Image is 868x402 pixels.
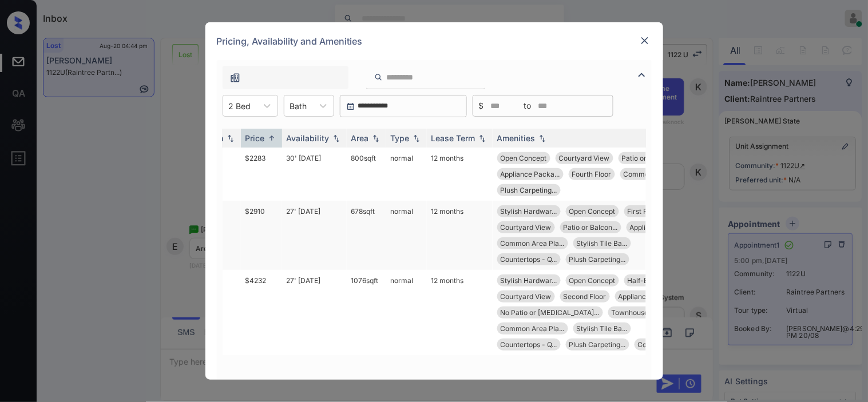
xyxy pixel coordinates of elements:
[524,99,532,112] span: to
[266,134,278,142] img: sorting
[427,270,493,355] td: 12 months
[245,133,265,143] div: Price
[282,148,347,201] td: 30' [DATE]
[501,255,557,264] span: Countertops - Q...
[411,134,422,142] img: sorting
[622,154,676,162] span: Patio or Balcon...
[564,292,607,301] span: Second Floor
[572,170,612,178] span: Fourth Floor
[635,68,649,82] img: icon-zuma
[351,133,369,143] div: Area
[501,308,600,317] span: No Patio or [MEDICAL_DATA]...
[427,201,493,270] td: 12 months
[628,207,660,216] span: First Floor
[347,148,386,201] td: 800 sqft
[370,134,382,142] img: sorting
[331,134,342,142] img: sorting
[386,148,427,201] td: normal
[501,276,557,285] span: Stylish Hardwar...
[501,186,557,194] span: Plush Carpeting...
[501,207,557,216] span: Stylish Hardwar...
[501,154,547,162] span: Open Concept
[347,270,386,355] td: 1076 sqft
[386,270,427,355] td: normal
[501,292,552,301] span: Courtyard View
[638,340,676,349] span: Corner Unit
[241,148,282,201] td: $2283
[241,201,282,270] td: $2910
[225,134,236,142] img: sorting
[205,22,663,60] div: Pricing, Availability and Amenities
[497,133,536,143] div: Amenities
[624,170,688,178] span: Common Area Pla...
[639,35,651,46] img: close
[282,270,347,355] td: 27' [DATE]
[564,223,618,232] span: Patio or Balcon...
[229,72,241,83] img: icon-zuma
[612,308,649,317] span: Townhouse
[501,340,557,349] span: Countertops - Q...
[386,201,427,270] td: normal
[559,154,610,162] span: Courtyard View
[374,72,383,82] img: icon-zuma
[577,239,628,248] span: Stylish Tile Ba...
[501,324,565,333] span: Common Area Pla...
[537,134,548,142] img: sorting
[282,201,347,270] td: 27' [DATE]
[577,324,628,333] span: Stylish Tile Ba...
[479,99,484,112] span: $
[391,133,410,143] div: Type
[241,270,282,355] td: $4232
[569,207,616,216] span: Open Concept
[619,292,678,301] span: Appliance Packa...
[501,170,560,178] span: Appliance Packa...
[569,340,626,349] span: Plush Carpeting...
[347,201,386,270] td: 678 sqft
[628,276,659,285] span: Half-Bath
[431,133,475,143] div: Lease Term
[477,134,488,142] img: sorting
[501,223,552,232] span: Courtyard View
[569,276,616,285] span: Open Concept
[501,239,565,248] span: Common Area Pla...
[287,133,330,143] div: Availability
[427,148,493,201] td: 12 months
[569,255,626,264] span: Plush Carpeting...
[630,223,689,232] span: Appliance Packa...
